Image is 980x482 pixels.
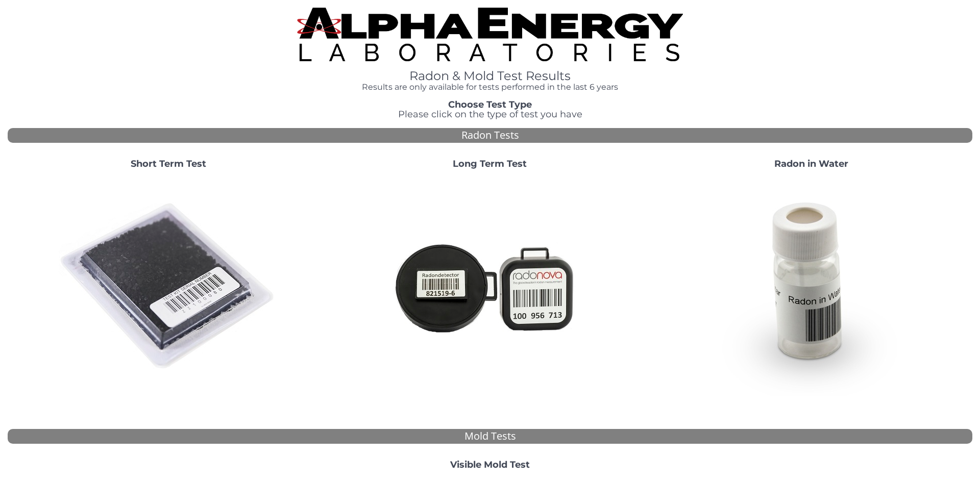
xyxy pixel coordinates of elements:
span: Please click on the type of test you have [398,109,582,120]
strong: Short Term Test [131,158,206,169]
div: Radon Tests [8,128,972,143]
img: ShortTerm.jpg [59,177,278,396]
h1: Radon & Mold Test Results [297,69,683,83]
img: TightCrop.jpg [297,8,683,61]
img: RadoninWater.jpg [702,177,921,396]
strong: Visible Mold Test [450,459,530,470]
div: Mold Tests [8,429,972,444]
h4: Results are only available for tests performed in the last 6 years [297,83,683,92]
strong: Choose Test Type [448,99,532,110]
strong: Long Term Test [453,158,527,169]
strong: Radon in Water [774,158,848,169]
img: Radtrak2vsRadtrak3.jpg [380,177,600,396]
